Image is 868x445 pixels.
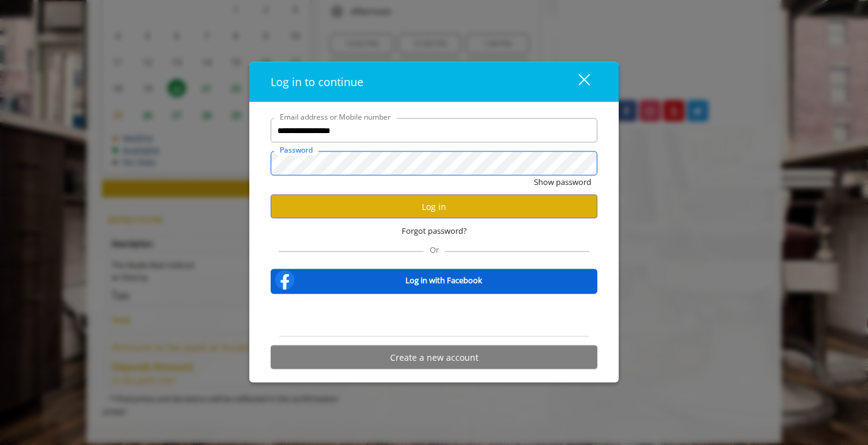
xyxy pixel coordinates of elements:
[372,302,496,329] iframe: Sign in with Google Button
[564,73,589,91] div: close dialog
[424,244,445,255] span: Or
[274,144,319,156] label: Password
[534,176,591,189] button: Show password
[272,268,297,292] img: facebook-logo
[402,225,467,237] span: Forgot password?
[378,302,490,329] div: Sign in with Google. Opens in new tab
[556,70,597,95] button: close dialog
[271,151,597,176] input: Password
[405,273,482,286] b: Log in with Facebook
[274,111,397,123] label: Email address or Mobile number
[271,74,363,89] span: Log in to continue
[271,118,597,143] input: Email address or Mobile number
[271,346,597,369] button: Create a new account
[271,195,597,219] button: Log in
